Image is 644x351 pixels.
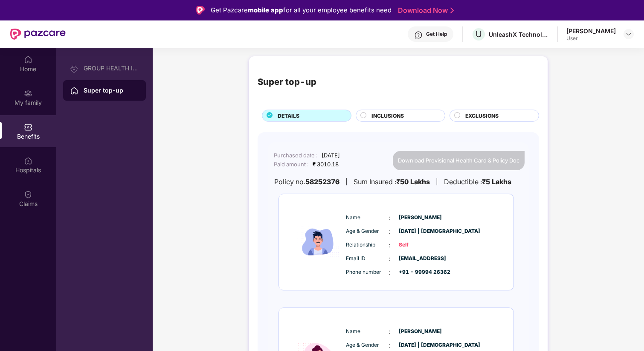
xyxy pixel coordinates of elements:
[399,255,441,263] span: [EMAIL_ADDRESS]
[399,268,441,276] span: +91 - 99994 26362
[399,328,441,336] span: [PERSON_NAME]
[489,30,548,38] div: UnleashX Technologies Private Limited
[24,55,32,64] img: svg+xml;base64,PHN2ZyBpZD0iSG9tZSIgeG1sbnM9Imh0dHA6Ly93d3cudzMub3JnLzIwMDAvc3ZnIiB3aWR0aD0iMjAiIG...
[444,177,511,187] div: Deductible :
[346,214,389,222] span: Name
[399,227,441,235] span: [DATE] | [DEMOGRAPHIC_DATA]
[354,177,430,187] div: Sum Insured :
[24,89,32,98] img: svg+xml;base64,PHN2ZyB3aWR0aD0iMjAiIGhlaWdodD0iMjAiIHZpZXdCb3g9IjAgMCAyMCAyMCIgZmlsbD0ibm9uZSIgeG...
[399,214,441,222] span: [PERSON_NAME]
[278,112,299,120] span: DETAILS
[258,75,316,89] div: Super top-up
[24,123,32,131] img: svg+xml;base64,PHN2ZyBpZD0iQmVuZWZpdHMiIHhtbG5zPSJodHRwOi8vd3d3LnczLm9yZy8yMDAwL3N2ZyIgd2lkdGg9Ij...
[346,255,389,263] span: Email ID
[346,268,389,276] span: Phone number
[84,86,139,95] div: Super top-up
[346,227,389,235] span: Age & Gender
[436,177,438,186] div: |
[248,6,283,14] strong: mobile app
[398,157,519,164] span: Download Provisional Health Card & Policy Doc
[211,5,392,15] div: Get Pazcare for all your employee benefits need
[70,87,78,95] img: svg+xml;base64,PHN2ZyBpZD0iSG9tZSIgeG1sbnM9Imh0dHA6Ly93d3cudzMub3JnLzIwMDAvc3ZnIiB3aWR0aD0iMjAiIG...
[450,6,454,15] img: Stroke
[346,341,389,349] span: Age & Gender
[389,241,390,250] span: :
[196,6,205,15] img: Logo
[625,31,632,38] img: svg+xml;base64,PHN2ZyBpZD0iRHJvcGRvd24tMzJ4MzIiIHhtbG5zPSJodHRwOi8vd3d3LnczLm9yZy8yMDAwL3N2ZyIgd2...
[414,31,423,39] img: svg+xml;base64,PHN2ZyBpZD0iSGVscC0zMngzMiIgeG1sbnM9Imh0dHA6Ly93d3cudzMub3JnLzIwMDAvc3ZnIiB3aWR0aD...
[389,327,390,336] span: :
[293,204,344,279] img: icon
[389,268,390,277] span: :
[346,328,389,336] span: Name
[84,65,139,72] div: GROUP HEALTH INSURANCE
[398,6,451,15] a: Download Now
[274,160,308,168] div: Paid amount :
[313,160,339,168] div: ₹ 3010.18
[399,241,441,249] span: Self
[566,35,616,42] div: User
[274,177,339,187] div: Policy no.
[70,64,78,73] img: svg+xml;base64,PHN2ZyB3aWR0aD0iMjAiIGhlaWdodD0iMjAiIHZpZXdCb3g9IjAgMCAyMCAyMCIgZmlsbD0ibm9uZSIgeG...
[389,227,390,236] span: :
[399,341,441,349] span: [DATE] | [DEMOGRAPHIC_DATA]
[322,151,340,160] div: [DATE]
[389,213,390,223] span: :
[371,112,404,120] span: INCLUSIONS
[426,31,447,38] div: Get Help
[476,29,482,39] span: U
[10,29,66,40] img: New Pazcare Logo
[345,177,348,186] div: |
[389,341,390,350] span: :
[566,27,616,35] div: [PERSON_NAME]
[482,177,511,186] b: ₹5 Lakhs
[305,177,339,187] b: 58252376
[389,254,390,264] span: :
[396,177,430,186] b: ₹50 Lakhs
[274,151,317,160] div: Purchased date :
[24,190,32,199] img: svg+xml;base64,PHN2ZyBpZD0iQ2xhaW0iIHhtbG5zPSJodHRwOi8vd3d3LnczLm9yZy8yMDAwL3N2ZyIgd2lkdGg9IjIwIi...
[24,157,32,165] img: svg+xml;base64,PHN2ZyBpZD0iSG9zcGl0YWxzIiB4bWxucz0iaHR0cDovL3d3dy53My5vcmcvMjAwMC9zdmciIHdpZHRoPS...
[465,112,499,120] span: EXCLUSIONS
[346,241,389,249] span: Relationship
